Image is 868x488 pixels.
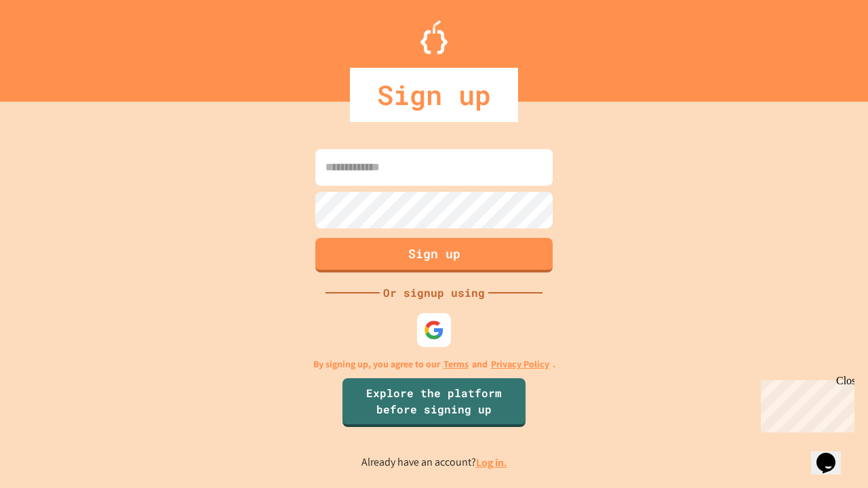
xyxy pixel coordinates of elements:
[313,357,555,371] p: By signing up, you agree to our and .
[342,378,526,427] a: Explore the platform before signing up
[491,357,549,371] a: Privacy Policy
[476,455,507,470] a: Log in.
[350,68,518,122] div: Sign up
[420,20,448,54] img: Logo.svg
[315,238,553,272] button: Sign up
[5,5,94,86] div: Chat with us now!Close
[811,434,854,474] iframe: chat widget
[424,320,444,340] img: google-icon.svg
[755,375,854,432] iframe: chat widget
[380,285,488,301] div: Or signup using
[443,357,469,371] a: Terms
[361,454,507,471] p: Already have an account?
